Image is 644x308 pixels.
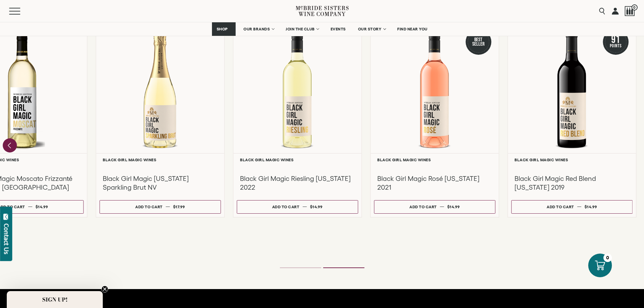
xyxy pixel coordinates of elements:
[603,254,612,262] div: 0
[281,22,323,36] a: JOIN THE CLUB
[585,205,597,209] span: $14.99
[511,200,633,214] button: Add to cart $14.99
[173,205,185,209] span: $17.99
[286,27,315,31] span: JOIN THE CLUB
[631,4,638,10] span: 0
[239,22,278,36] a: OUR BRANDS
[42,295,68,304] span: SIGN UP!
[358,27,382,31] span: OUR STORY
[212,22,236,36] a: SHOP
[447,205,460,209] span: $14.99
[7,291,103,308] div: SIGN UP!Close teaser
[243,27,270,31] span: OUR BRANDS
[310,205,323,209] span: $14.99
[331,27,346,31] span: EVENTS
[393,22,432,36] a: FIND NEAR YOU
[135,202,163,212] div: Add to cart
[547,202,574,212] div: Add to cart
[3,223,10,254] div: Contact Us
[397,27,428,31] span: FIND NEAR YOU
[216,27,228,31] span: SHOP
[272,202,300,212] div: Add to cart
[354,22,390,36] a: OUR STORY
[101,286,108,292] button: Close teaser
[103,174,217,192] h3: Black Girl Magic [US_STATE] Sparkling Brut NV
[280,267,321,268] li: Page dot 1
[326,22,350,36] a: EVENTS
[240,174,355,192] h3: Black Girl Magic Riesling [US_STATE] 2022
[515,174,629,192] h3: Black Girl Magic Red Blend [US_STATE] 2019
[323,267,364,268] li: Page dot 2
[377,158,492,162] h6: Black Girl Magic Wines
[515,158,629,162] h6: Black Girl Magic Wines
[507,22,636,217] a: Red 91 Points Black Girl Magic Red Blend Black Girl Magic Wines Black Girl Magic Red Blend [US_ST...
[35,205,48,209] span: $14.99
[3,138,17,152] button: Previous
[9,8,33,15] button: Mobile Menu Trigger
[409,202,437,212] div: Add to cart
[103,158,217,162] h6: Black Girl Magic Wines
[240,158,355,162] h6: Black Girl Magic Wines
[377,174,492,192] h3: Black Girl Magic Rosé [US_STATE] 2021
